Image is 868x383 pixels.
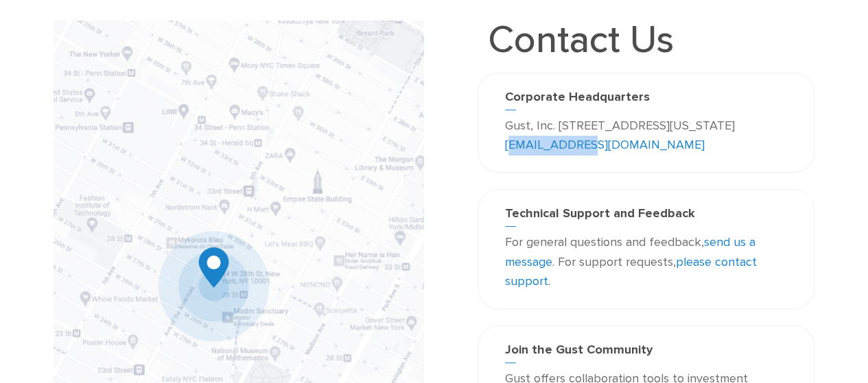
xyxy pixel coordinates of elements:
p: For general questions and feedback, . For support requests, . [505,233,787,292]
a: [EMAIL_ADDRESS][DOMAIN_NAME] [505,138,705,152]
a: send us a message [505,235,755,269]
h3: Join the Gust Community [505,343,787,363]
h3: Corporate Headquarters [505,90,787,110]
p: Gust, Inc. [STREET_ADDRESS][US_STATE] [505,116,787,156]
h1: Contact Us [478,21,684,59]
h3: Technical Support and Feedback [505,206,787,227]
